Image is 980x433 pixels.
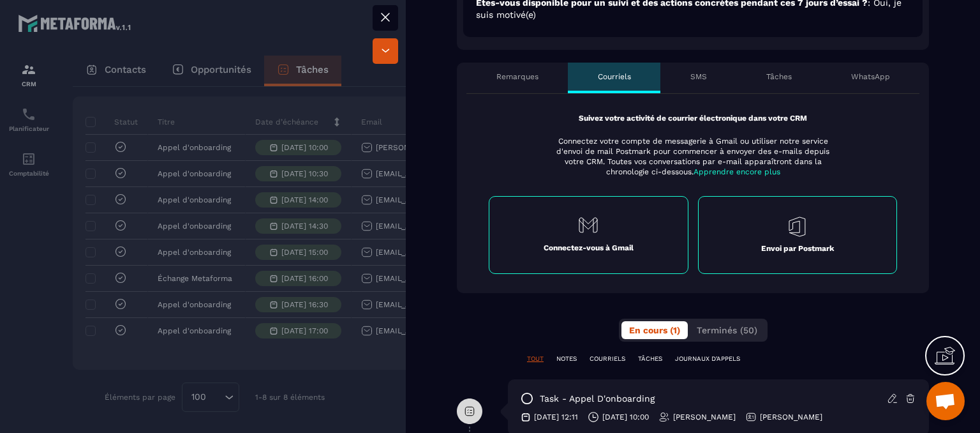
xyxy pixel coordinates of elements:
p: TÂCHES [638,354,662,363]
span: En cours (1) [629,325,680,335]
p: Courriels [598,72,631,82]
p: [DATE] 12:11 [534,412,578,422]
p: Remarques [496,72,538,82]
p: [DATE] 10:00 [602,412,649,422]
p: TOUT [527,354,544,363]
p: Tâches [766,72,792,82]
p: Suivez votre activité de courrier électronique dans votre CRM [489,113,897,123]
a: Ouvrir le chat [926,382,965,420]
span: Apprendre encore plus [694,167,780,176]
p: Connectez-vous à Gmail [544,243,634,253]
p: JOURNAUX D'APPELS [675,354,740,363]
p: WhatsApp [851,72,890,82]
button: Terminés (50) [689,321,765,339]
button: En cours (1) [621,321,688,339]
p: COURRIELS [590,354,625,363]
p: [PERSON_NAME] [760,412,822,422]
p: Envoi par Postmark [761,243,834,254]
span: Terminés (50) [697,325,757,335]
p: task - Appel d'onboarding [540,393,655,405]
p: SMS [690,72,707,82]
p: NOTES [556,354,577,363]
p: [PERSON_NAME] [673,412,736,422]
p: Connectez votre compte de messagerie à Gmail ou utiliser notre service d'envoi de mail Postmark p... [548,136,838,177]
